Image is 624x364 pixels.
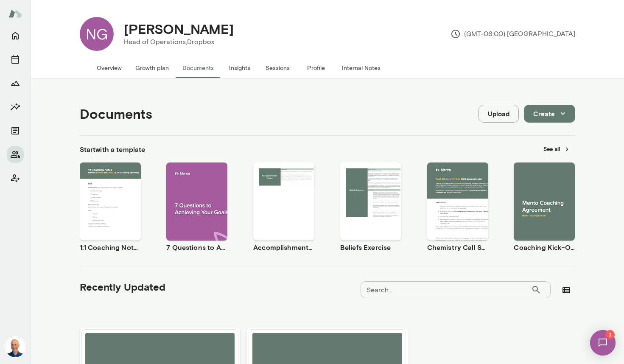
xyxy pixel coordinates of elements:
[80,144,146,154] h6: Start with a template
[451,29,575,39] p: (GMT-06:00) [GEOGRAPHIC_DATA]
[7,27,24,44] button: Home
[129,58,176,78] button: Growth plan
[7,170,24,187] button: Client app
[166,242,227,252] h6: 7 Questions to Achieving Your Goals
[335,58,387,78] button: Internal Notes
[124,37,234,47] p: Head of Operations, Dropbox
[297,58,335,78] button: Profile
[80,17,114,51] div: NG
[80,106,152,122] h4: Documents
[90,58,129,78] button: Overview
[5,337,25,357] img: Mark Lazen
[8,6,22,22] img: Mento
[478,105,519,123] button: Upload
[259,58,297,78] button: Sessions
[538,143,575,156] button: See all
[7,122,24,139] button: Documents
[80,280,165,294] h5: Recently Updated
[7,98,24,115] button: Insights
[7,75,24,92] button: Growth Plan
[7,146,24,163] button: Members
[176,58,221,78] button: Documents
[124,21,234,37] h4: [PERSON_NAME]
[514,242,575,252] h6: Coaching Kick-Off | Coaching Agreement
[253,242,314,252] h6: Accomplishment Tracker
[7,51,24,68] button: Sessions
[340,242,401,252] h6: Beliefs Exercise
[524,105,575,123] button: Create
[221,58,259,78] button: Insights
[80,242,141,252] h6: 1:1 Coaching Notes
[427,242,488,252] h6: Chemistry Call Self-Assessment [Coaches only]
